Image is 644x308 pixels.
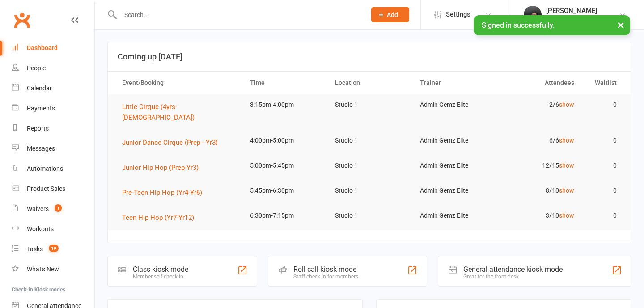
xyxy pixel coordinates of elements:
[12,259,94,279] a: What's New
[11,9,33,31] a: Clubworx
[582,205,625,226] td: 0
[118,52,621,61] h3: Coming up [DATE]
[122,214,194,222] span: Teen Hip Hop (Yr7-Yr12)
[55,204,62,212] span: 1
[27,266,59,273] div: What's New
[27,84,52,92] div: Calendar
[327,180,412,201] td: Studio 1
[582,155,625,176] td: 0
[27,145,55,152] div: Messages
[387,11,398,18] span: Add
[27,165,63,172] div: Automations
[242,180,327,201] td: 5:45pm-6:30pm
[446,4,470,25] span: Settings
[546,7,613,15] div: [PERSON_NAME]
[412,180,497,201] td: Admin Gemz Elite
[242,94,327,115] td: 3:15pm-4:00pm
[524,6,542,24] img: thumb_image1739337055.png
[133,274,188,280] div: Member self check-in
[27,225,54,232] div: Workouts
[497,180,582,201] td: 8/10
[27,44,58,51] div: Dashboard
[27,105,55,112] div: Payments
[12,139,94,159] a: Messages
[559,101,574,108] a: show
[27,125,49,132] div: Reports
[12,219,94,239] a: Workouts
[122,101,234,123] button: Little Cirque (4yrs-[DEMOGRAPHIC_DATA])
[27,64,46,72] div: People
[12,159,94,179] a: Automations
[242,155,327,176] td: 5:00pm-5:45pm
[122,103,195,122] span: Little Cirque (4yrs-[DEMOGRAPHIC_DATA])
[559,212,574,219] a: show
[559,162,574,169] a: show
[122,162,205,173] button: Junior Hip Hop (Prep-Yr3)
[242,205,327,226] td: 6:30pm-7:15pm
[49,245,59,252] span: 19
[412,72,497,94] th: Trainer
[327,94,412,115] td: Studio 1
[293,274,358,280] div: Staff check-in for members
[327,130,412,151] td: Studio 1
[582,180,625,201] td: 0
[118,8,360,21] input: Search...
[12,38,94,58] a: Dashboard
[293,265,358,274] div: Roll call kiosk mode
[122,212,200,223] button: Teen Hip Hop (Yr7-Yr12)
[122,139,218,147] span: Junior Dance Cirque (Prep - Yr3)
[497,155,582,176] td: 12/15
[114,72,242,94] th: Event/Booking
[559,137,574,144] a: show
[327,205,412,226] td: Studio 1
[412,94,497,115] td: Admin Gemz Elite
[327,155,412,176] td: Studio 1
[12,58,94,78] a: People
[582,94,625,115] td: 0
[122,137,224,148] button: Junior Dance Cirque (Prep - Yr3)
[327,72,412,94] th: Location
[122,164,199,172] span: Junior Hip Hop (Prep-Yr3)
[412,130,497,151] td: Admin Gemz Elite
[27,185,65,192] div: Product Sales
[582,130,625,151] td: 0
[27,205,49,212] div: Waivers
[497,130,582,151] td: 6/6
[497,94,582,115] td: 2/6
[497,72,582,94] th: Attendees
[463,265,563,274] div: General attendance kiosk mode
[371,7,409,22] button: Add
[242,72,327,94] th: Time
[412,205,497,226] td: Admin Gemz Elite
[482,21,555,30] span: Signed in successfully.
[12,239,94,259] a: Tasks 19
[463,274,563,280] div: Great for the front desk
[12,199,94,219] a: Waivers 1
[559,187,574,194] a: show
[613,15,629,34] button: ×
[122,189,202,197] span: Pre-Teen Hip Hop (Yr4-Yr6)
[582,72,625,94] th: Waitlist
[12,98,94,118] a: Payments
[27,245,43,253] div: Tasks
[546,15,613,23] div: Gemz Elite Dance Studio
[412,155,497,176] td: Admin Gemz Elite
[12,78,94,98] a: Calendar
[497,205,582,226] td: 3/10
[12,179,94,199] a: Product Sales
[12,118,94,139] a: Reports
[122,187,208,198] button: Pre-Teen Hip Hop (Yr4-Yr6)
[242,130,327,151] td: 4:00pm-5:00pm
[133,265,188,274] div: Class kiosk mode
